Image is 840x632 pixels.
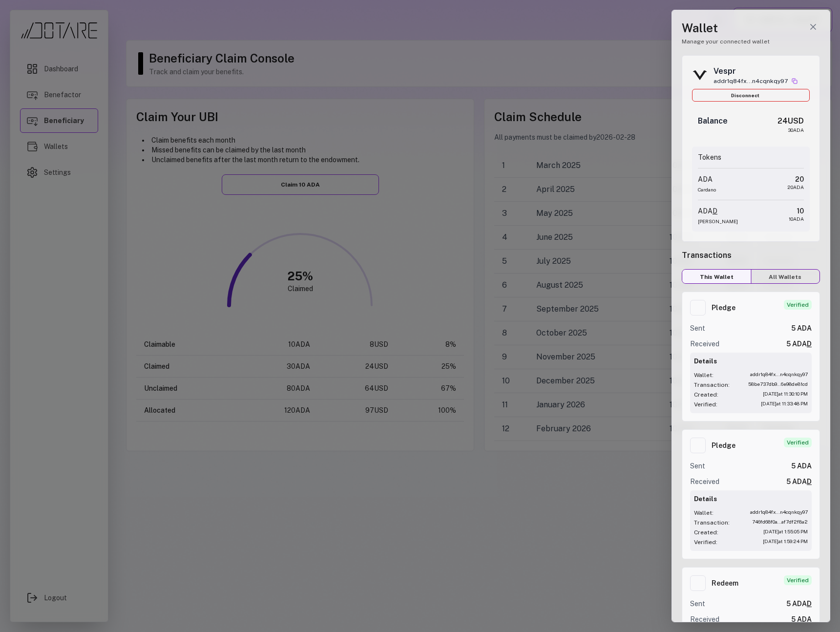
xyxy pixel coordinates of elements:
h1: Wallet [682,20,820,36]
span: Sent [690,323,705,333]
div: 30 ADA [728,127,804,133]
div: [DATE] at 11:33:48 PM [761,400,808,408]
h2: Transactions [682,250,820,261]
img: Redeem [692,577,704,589]
div: 24 USD [728,115,804,127]
img: Pledge [692,440,704,451]
div: Verified: [694,538,763,546]
div: Transaction: [694,381,748,389]
span: Received [690,339,719,349]
div: [DATE] at 1:59:24 PM [763,538,808,546]
div: [DATE] at 1:55:05 PM [763,528,808,536]
span: D [807,600,812,608]
button: This Wallet [682,270,751,284]
span: addr1q84fx...n4cqnkqy97 [714,77,788,85]
div: 5 [786,599,812,609]
img: Connect [763,91,771,99]
h4: Details [694,358,717,364]
span: Received [690,477,719,486]
h3: Pledge [712,303,735,313]
div: addr1q84fx...n4cqnkqy97 [750,509,808,517]
span: D [807,478,812,485]
span: Sent [690,461,705,471]
span: ADA [792,478,812,485]
span: ADA [792,340,812,348]
button: Close wallet drawer [806,20,820,34]
div: 5 [786,339,812,349]
div: Verified: [694,400,761,408]
h3: Redeem [712,578,738,588]
button: Copy wallet address [792,78,798,84]
div: 5 [786,477,812,486]
p: Manage your connected wallet [682,38,820,45]
div: Transaction: [694,519,752,527]
span: D [807,340,812,348]
button: All Wallets [751,270,820,284]
div: Wallet: [694,509,750,517]
img: Open in explorer [800,495,808,503]
div: ADA [698,174,716,194]
img: Open in explorer [800,358,808,365]
h3: Pledge [712,441,735,450]
button: Disconnect [692,89,810,102]
span: D [713,207,717,215]
span: ADA [792,600,812,608]
h3: Tokens [698,152,804,162]
div: 10 [738,206,804,216]
div: addr1q84fx...n4cqnkqy97 [750,371,808,379]
div: Wallet: [694,371,750,379]
h4: Details [694,496,717,502]
div: Vespr [714,65,798,77]
div: 58be737db9...6e98de81cd [748,381,808,389]
span: Verified [784,575,812,585]
div: 5 ADA [791,461,812,471]
span: ADA [698,207,717,215]
img: Vespr logo [692,70,708,80]
div: 5 ADA [791,323,812,333]
div: 10 ADA [738,216,804,222]
div: Created: [694,391,763,399]
span: Verified [784,300,812,310]
span: Cardano [698,187,716,192]
span: Balance [698,115,728,133]
div: 20 ADA [716,184,804,190]
div: [DATE] at 11:30:10 PM [763,391,808,399]
span: Received [690,614,719,624]
div: Created: [694,528,763,536]
span: Verified [784,438,812,447]
img: Pledge [692,302,704,314]
div: 20 [716,174,804,184]
span: [PERSON_NAME] [698,218,738,224]
div: 5 ADA [791,614,812,624]
span: Sent [690,599,705,609]
div: 746fd68f0a...af7df2f8a2 [752,519,808,527]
